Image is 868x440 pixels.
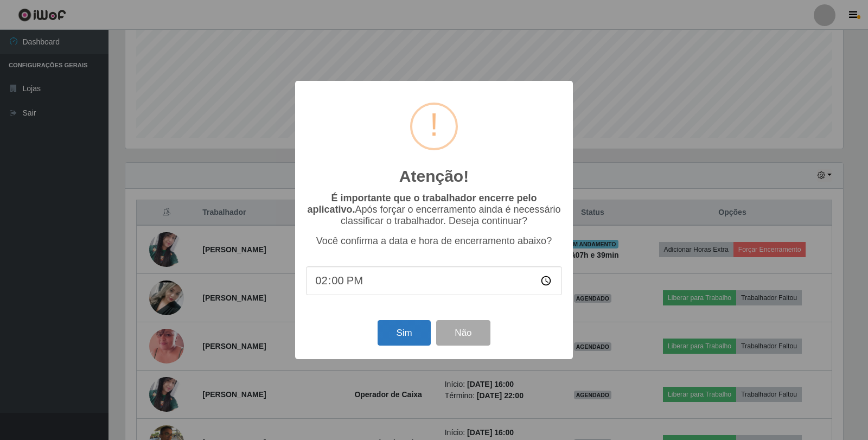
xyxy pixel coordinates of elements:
button: Sim [378,320,430,346]
p: Após forçar o encerramento ainda é necessário classificar o trabalhador. Deseja continuar? [306,193,562,227]
p: Você confirma a data e hora de encerramento abaixo? [306,235,562,247]
b: É importante que o trabalhador encerre pelo aplicativo. [307,193,537,215]
button: Não [436,320,490,346]
h2: Atenção! [399,167,469,186]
